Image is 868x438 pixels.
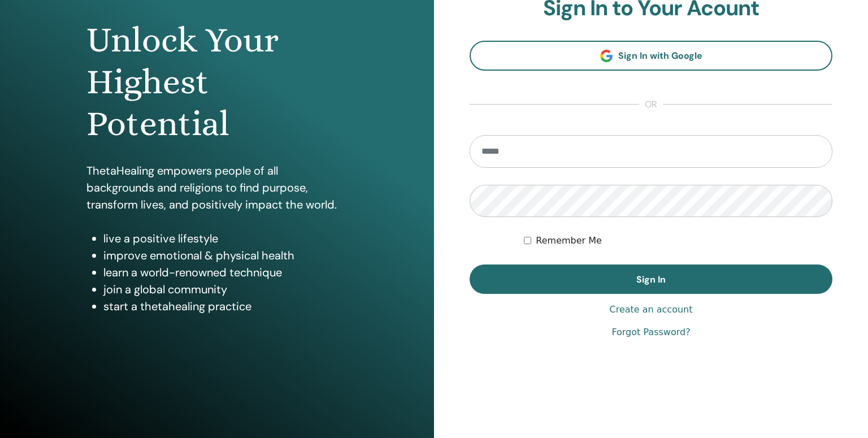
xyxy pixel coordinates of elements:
[536,234,602,248] label: Remember Me
[103,264,348,281] li: learn a world-renowned technique
[103,298,348,315] li: start a thetahealing practice
[103,281,348,298] li: join a global community
[86,162,348,213] p: ThetaHealing empowers people of all backgrounds and religions to find purpose, transform lives, a...
[103,247,348,264] li: improve emotional & physical health
[618,50,702,62] span: Sign In with Google
[86,19,348,145] h1: Unlock Your Highest Potential
[470,264,832,294] button: Sign In
[639,98,663,111] span: or
[636,274,666,285] span: Sign In
[470,41,832,71] a: Sign In with Google
[611,326,690,339] a: Forgot Password?
[524,234,832,248] div: Keep me authenticated indefinitely or until I manually logout
[103,230,348,247] li: live a positive lifestyle
[609,303,692,316] a: Create an account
